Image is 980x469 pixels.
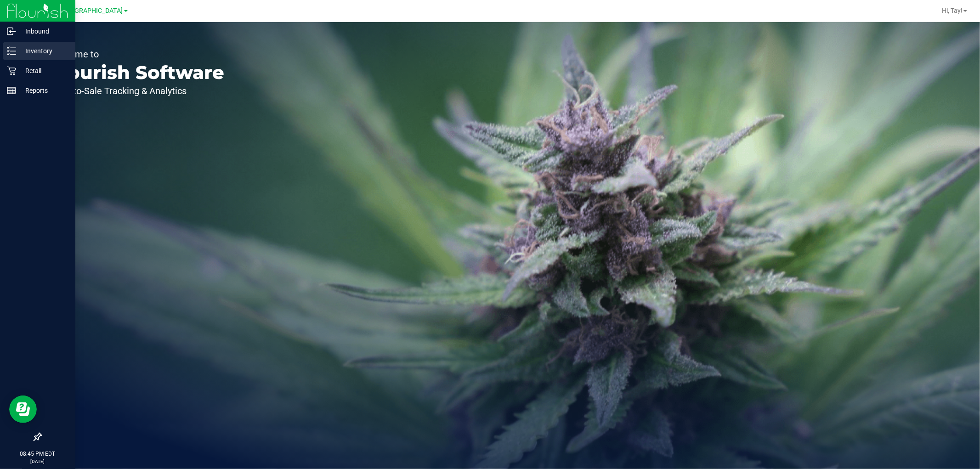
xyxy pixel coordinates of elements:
[942,7,963,14] span: Hi, Tay!
[16,26,71,37] p: Inbound
[50,50,224,59] p: Welcome to
[7,46,16,56] inline-svg: Inventory
[16,65,71,76] p: Retail
[4,450,71,458] p: 08:45 PM EDT
[50,86,224,96] p: Seed-to-Sale Tracking & Analytics
[60,7,123,15] span: [GEOGRAPHIC_DATA]
[7,66,16,75] inline-svg: Retail
[7,27,16,36] inline-svg: Inbound
[16,85,71,96] p: Reports
[16,45,71,57] p: Inventory
[9,396,37,423] iframe: Resource center
[4,458,71,465] p: [DATE]
[50,63,224,82] p: Flourish Software
[7,86,16,95] inline-svg: Reports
